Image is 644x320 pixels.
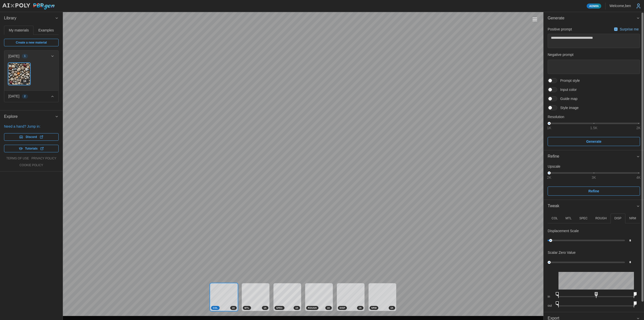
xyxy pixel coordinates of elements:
[548,114,640,119] p: Resolution
[6,156,29,161] a: terms of use
[557,96,577,101] span: Guide map
[4,62,58,90] div: [DATE]1
[245,306,249,310] span: MTL
[544,24,644,150] div: Generate
[557,105,579,110] span: Style image
[308,306,317,310] span: ROUGH
[548,200,636,212] span: Tweak
[4,111,55,123] span: Explore
[4,133,59,141] a: Discord
[25,145,38,152] span: Tutorials
[31,156,56,161] a: privacy policy
[4,39,59,46] a: Create a new material
[548,52,640,57] p: Negative prompt
[595,216,607,221] p: ROUGH
[4,124,59,129] p: Need a hand? Jump in:
[4,91,58,102] button: [DATE]2
[9,63,30,85] img: 71rTabWwx5FgWpMKgXzj
[2,3,55,10] img: AIxPoly PBRgen
[390,306,393,310] span: 1 K
[9,28,29,32] span: My materials
[548,137,640,146] button: Generate
[16,39,47,46] span: Create a new material
[548,304,554,308] p: out
[548,228,579,233] p: Displacement Scale
[548,164,640,169] p: Upscale
[566,216,572,221] p: MTL
[544,200,644,212] button: Tweak
[548,27,572,32] p: Positive prompt
[548,187,640,196] button: Refine
[629,216,636,221] p: NRM
[8,94,19,99] p: [DATE]
[544,150,644,163] button: Refine
[295,306,298,310] span: 1 K
[544,163,644,200] div: Refine
[588,187,599,195] span: Refine
[327,306,330,310] span: 1 K
[551,216,558,221] p: COL
[38,28,54,32] span: Examples
[19,163,43,167] a: cookie policy
[359,306,362,310] span: 1 K
[557,87,577,92] span: Input color
[264,306,267,310] span: 1 K
[4,51,58,62] button: [DATE]1
[614,216,621,221] p: DISP
[620,27,640,32] p: Surprise me
[213,306,218,310] span: COL
[544,12,644,24] button: Generate
[548,250,576,255] p: Scalar Zero Value
[24,94,26,98] span: 2
[23,79,26,83] span: 1 K
[613,26,640,33] button: Surprise me
[557,78,580,83] span: Prompt style
[276,306,283,310] span: SPEC
[531,16,538,23] button: Toggle viewport controls
[24,54,26,58] span: 1
[548,153,636,160] div: Refine
[4,12,55,24] span: Library
[589,4,598,8] span: Admin
[8,54,19,59] p: [DATE]
[586,137,601,146] span: Generate
[8,63,30,85] a: 71rTabWwx5FgWpMKgXzj1K
[371,306,377,310] span: NRM
[610,3,631,8] p: Welcome, ben
[548,12,636,24] span: Generate
[579,216,588,221] p: SPEC
[232,306,235,310] span: 1 K
[340,306,345,310] span: DISP
[4,145,59,152] a: Tutorials
[548,295,554,299] p: in
[26,133,37,140] span: Discord
[544,212,644,312] div: Tweak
